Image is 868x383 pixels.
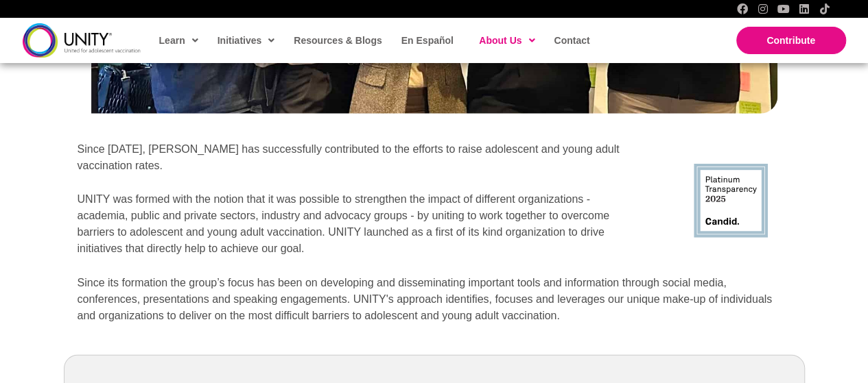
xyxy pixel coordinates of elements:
a: TikTok [819,3,830,14]
p: Since its formation the group’s focus has been on developing and disseminating important tools an... [78,275,791,324]
span: Contribute [766,35,815,46]
p: UNITY was formed with the notion that it was possible to strengthen the impact of different organ... [78,191,643,257]
a: Resources & Blogs [287,25,387,56]
span: En Español [401,35,454,46]
img: 9407189 [694,164,768,238]
a: En Español [395,25,459,56]
a: Contribute [736,27,846,54]
a: About Us [472,25,540,56]
a: LinkedIn [799,3,810,14]
span: About Us [479,30,535,51]
img: unity-logo-dark [23,23,141,57]
a: Facebook [737,3,748,14]
p: Since [DATE], [PERSON_NAME] has successfully contributed to the efforts to raise adolescent and y... [78,141,643,174]
a: Contact [547,25,595,56]
span: Contact [554,35,589,46]
a: Instagram [758,3,769,14]
span: Initiatives [218,30,275,51]
a: YouTube [778,3,789,14]
span: Learn [159,30,198,51]
span: Resources & Blogs [294,35,382,46]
